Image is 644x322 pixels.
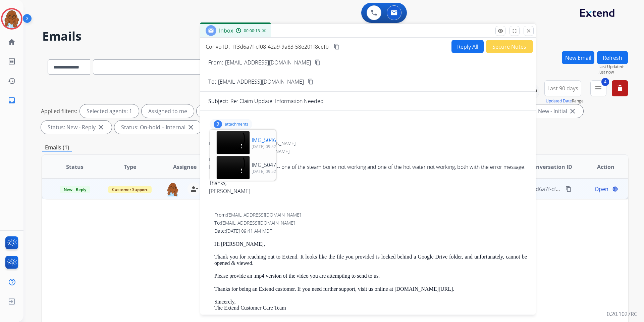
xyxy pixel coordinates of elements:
button: New Email [562,51,594,64]
span: Just now [598,70,628,75]
img: avatar [2,9,21,28]
mat-icon: home [8,38,16,46]
div: Status: On-hold – Internal [114,121,202,134]
p: Emails (1) [42,143,72,152]
mat-icon: remove_red_eye [497,28,503,34]
div: 2 [214,120,222,128]
span: Type [124,163,136,171]
div: Status: New - Initial [513,104,583,118]
span: [DATE] 09:41 AM MDT [226,228,272,234]
p: Applied filters: [41,107,77,115]
p: Sincerely, The Extend Customer Care Team [214,299,527,311]
div: Here are two shorter videos -- one of the steam boiler not working and one of the hot water not w... [209,163,527,195]
p: Thank you for reaching out to Extend. It looks like the file you provided is locked behind a Goog... [214,254,527,266]
span: Customer Support [108,186,152,193]
p: Thanks for being an Extend customer. If you need further support, visit us online at [DOMAIN_NAME... [214,286,527,292]
span: [EMAIL_ADDRESS][DOMAIN_NAME] [227,212,301,218]
mat-icon: content_copy [315,59,321,65]
div: Selected agents: 1 [80,104,139,118]
button: Last 90 days [544,80,581,96]
span: [EMAIL_ADDRESS][DOMAIN_NAME] [218,78,304,86]
p: Convo ID: [206,43,230,51]
div: Assigned to me [142,104,194,118]
p: Subject: [208,97,228,105]
div: [PERSON_NAME] [209,187,527,195]
span: Inbox [219,27,233,34]
span: Conversation ID [529,163,572,171]
p: Re: Claim Update: Information Needed. [230,97,325,105]
th: Action [573,155,628,179]
p: [EMAIL_ADDRESS][DOMAIN_NAME] [225,58,311,66]
mat-icon: close [97,123,105,131]
span: ff3d6a7f-cf08-42a9-9a83-58e201f8cefb [233,43,329,50]
span: 00:00:13 [244,28,260,34]
span: 4 [601,78,609,86]
mat-icon: inbox [8,96,16,104]
mat-icon: close [187,123,195,131]
mat-icon: fullscreen [512,28,518,34]
img: agent-avatar [166,182,179,196]
span: New - Reply [60,186,90,193]
button: Refresh [597,51,628,64]
button: Updated Date [546,98,572,104]
p: To: [208,78,216,86]
span: Last 90 days [547,87,578,90]
button: 4 [590,80,606,96]
div: To: [209,148,527,155]
div: To: [214,220,527,226]
span: Status [66,163,84,171]
span: Assignee [173,163,197,171]
div: Date: [209,156,527,163]
mat-icon: content_copy [334,44,340,50]
mat-icon: content_copy [566,186,572,192]
p: IMG_5047.mov [252,161,288,169]
p: From: [208,58,223,66]
mat-icon: history [8,77,16,85]
div: Type: Customer Support [197,104,281,118]
mat-icon: delete [616,84,624,92]
mat-icon: close [569,107,577,115]
mat-icon: close [526,28,532,34]
span: Open [595,185,608,193]
mat-icon: menu [594,84,602,92]
button: Secure Notes [486,40,533,53]
p: IMG_5046.mov [252,136,288,144]
h2: Emails [42,30,628,43]
span: [EMAIL_ADDRESS][DOMAIN_NAME] [221,220,295,226]
span: Last Updated: [598,64,628,70]
p: [DATE] 09:52 AM [252,144,302,149]
p: attachments [225,122,248,127]
div: Status: New - Reply [41,121,112,134]
button: Reply All [451,40,484,53]
mat-icon: list_alt [8,57,16,65]
div: From: [214,212,527,218]
mat-icon: content_copy [308,79,314,85]
div: Thanks, [209,179,527,187]
div: Date: [214,228,527,234]
p: Hi [PERSON_NAME], [214,241,527,247]
mat-icon: person_remove [190,185,198,193]
div: From: [209,140,527,147]
span: Range [546,98,584,104]
p: Please provide an .mp4 version of the video you are attempting to send to us. [214,273,527,279]
mat-icon: language [612,186,618,192]
p: [DATE] 09:52 AM [252,169,302,174]
p: 0.20.1027RC [607,310,637,318]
